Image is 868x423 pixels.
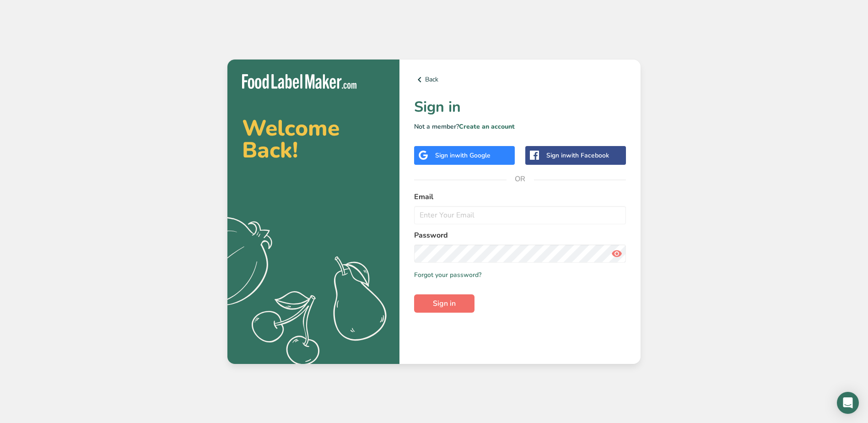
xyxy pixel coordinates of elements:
[414,270,481,280] a: Forgot your password?
[435,151,491,160] div: Sign in
[414,122,626,131] p: Not a member?
[566,151,609,160] span: with Facebook
[837,392,859,414] div: Open Intercom Messenger
[546,151,609,160] div: Sign in
[414,230,626,241] label: Password
[242,117,385,161] h2: Welcome Back!
[507,165,534,193] span: OR
[455,151,491,160] span: with Google
[414,206,626,224] input: Enter Your Email
[414,191,626,202] label: Email
[414,294,474,313] button: Sign in
[414,74,626,85] a: Back
[433,298,456,309] span: Sign in
[459,122,515,131] a: Create an account
[414,96,626,118] h1: Sign in
[242,74,356,89] img: Food Label Maker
